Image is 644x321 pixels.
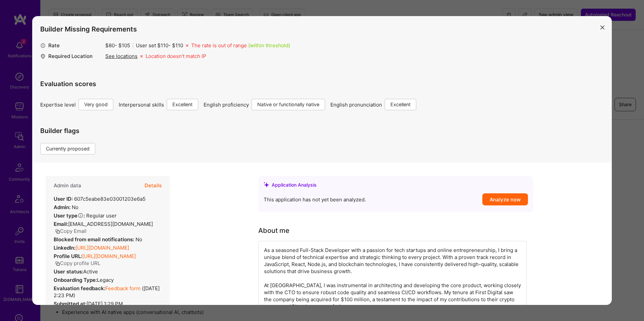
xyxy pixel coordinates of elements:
[140,53,143,60] i: icon Missing
[105,53,138,60] div: See locations
[204,101,249,108] span: English proficiency
[55,260,100,267] button: Copy profile URL
[40,42,46,50] i: icon MoneyGray
[167,99,198,110] div: Excellent
[82,253,136,259] a: [URL][DOMAIN_NAME]
[54,221,68,227] strong: Email:
[54,285,105,292] strong: Evaluation feedback:
[75,245,129,251] a: [URL][DOMAIN_NAME]
[40,53,46,60] i: icon Location
[54,195,146,202] div: 607c5eabe83e03001203e6a5
[40,101,76,108] span: Expertise level
[78,99,113,110] div: Very good
[40,127,101,135] h4: Builder flags
[48,53,105,63] div: Required Location
[40,143,95,154] div: Currently proposed
[54,204,78,211] div: No
[145,176,162,195] button: Details
[54,212,117,219] div: Regular user
[54,253,82,259] strong: Profile URL:
[191,42,247,53] div: The rate is out of range
[68,221,153,227] span: [EMAIL_ADDRESS][DOMAIN_NAME]
[87,301,123,307] span: [DATE] 1:29 PM
[385,99,416,110] div: Excellent
[105,285,141,292] a: Feedback form
[600,25,604,29] i: icon Close
[54,285,162,299] div: ( [DATE] 2:23 PM )
[54,245,75,251] strong: LinkedIn:
[77,212,84,218] i: Help
[54,277,97,283] strong: Onboarding Type:
[83,268,98,275] span: Active
[54,196,73,202] strong: User ID:
[146,53,206,63] div: Location doesn’t match IP
[105,42,290,53] div: $ 80 - $ 105 User set $ 110 - $ 110
[54,268,83,275] strong: User status:
[54,236,142,243] div: No
[54,204,70,210] strong: Admin:
[32,16,612,305] div: modal
[119,101,164,108] span: Interpersonal skills
[97,277,114,283] span: legacy
[186,42,189,50] i: icon Missing
[40,80,604,88] h4: Evaluation scores
[40,25,137,33] h4: Builder Missing Requirements
[252,99,325,110] div: Native or functionally native
[54,236,136,243] strong: Blocked from email notifications:
[248,42,290,53] div: (within threshold)
[55,261,60,266] i: icon Copy
[54,183,81,189] h4: Admin data
[55,228,87,235] button: Copy Email
[330,101,382,108] span: English pronunciation
[48,42,105,53] div: Rate
[54,301,87,307] strong: Submitted at:
[54,212,85,219] strong: User type :
[55,229,60,234] i: icon Copy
